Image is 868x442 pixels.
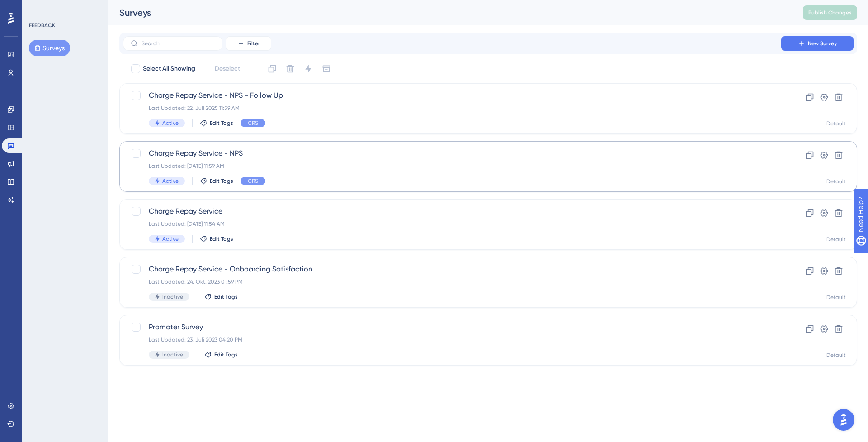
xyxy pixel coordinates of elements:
[214,293,238,300] span: Edit Tags
[830,406,857,433] iframe: UserGuiding AI Assistant Launcher
[248,119,258,127] span: CRS
[210,119,233,127] span: Edit Tags
[149,148,755,159] span: Charge Repay Service - NPS
[142,40,215,47] input: Search
[21,2,57,13] span: Need Help?
[29,40,70,56] button: Surveys
[781,36,854,51] button: New Survey
[149,206,755,217] span: Charge Repay Service
[204,351,238,358] button: Edit Tags
[803,5,857,20] button: Publish Changes
[826,294,846,301] div: Default
[119,6,780,19] div: Surveys
[215,63,240,74] span: Deselect
[162,177,179,185] span: Active
[149,336,755,343] div: Last Updated: 23. Juli 2023 04:20 PM
[200,235,233,242] button: Edit Tags
[808,9,852,16] span: Publish Changes
[162,351,183,358] span: Inactive
[210,235,233,242] span: Edit Tags
[200,177,233,185] button: Edit Tags
[808,40,837,47] span: New Survey
[149,162,755,170] div: Last Updated: [DATE] 11:59 AM
[149,90,755,101] span: Charge Repay Service - NPS - Follow Up
[162,119,179,127] span: Active
[149,105,755,112] div: Last Updated: 22. Juli 2025 11:59 AM
[826,236,846,243] div: Default
[247,40,260,47] span: Filter
[149,264,755,275] span: Charge Repay Service - Onboarding Satisfaction
[214,351,238,358] span: Edit Tags
[226,36,271,51] button: Filter
[200,119,233,127] button: Edit Tags
[162,293,183,300] span: Inactive
[162,235,179,242] span: Active
[826,352,846,359] div: Default
[149,278,755,285] div: Last Updated: 24. Okt. 2023 01:59 PM
[149,220,755,228] div: Last Updated: [DATE] 11:54 AM
[29,22,55,29] div: FEEDBACK
[826,178,846,185] div: Default
[204,293,238,300] button: Edit Tags
[248,177,258,185] span: CRS
[149,322,755,333] span: Promoter Survey
[826,120,846,127] div: Default
[207,61,248,77] button: Deselect
[143,63,195,74] span: Select All Showing
[210,177,233,185] span: Edit Tags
